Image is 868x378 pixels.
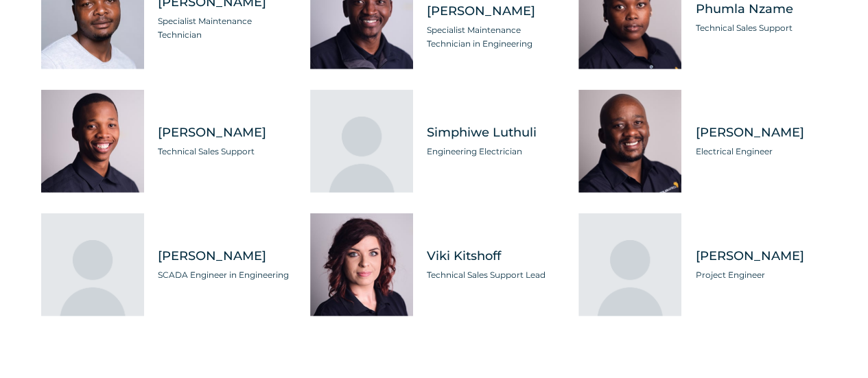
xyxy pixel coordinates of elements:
span: Viki Kitshoff [427,248,559,265]
span: Engineering Electrician [427,145,559,158]
span: Project Engineer [695,268,827,282]
span: Technical Sales Support [158,145,290,158]
span: [PERSON_NAME] [695,124,827,141]
span: Electrical Engineer [695,145,827,158]
span: Phumla Nzame [695,1,827,18]
span: Specialist Maintenance Technician in Engineering [427,23,559,51]
span: SCADA Engineer in Engineering [158,268,290,282]
span: [PERSON_NAME] [695,248,827,265]
span: [PERSON_NAME] [158,248,290,265]
span: Simphiwe Luthuli [427,124,559,141]
span: Technical Sales Support [695,21,827,35]
span: Specialist Maintenance Technician [158,14,290,42]
span: Technical Sales Support Lead [427,268,559,282]
span: [PERSON_NAME] [158,124,290,141]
